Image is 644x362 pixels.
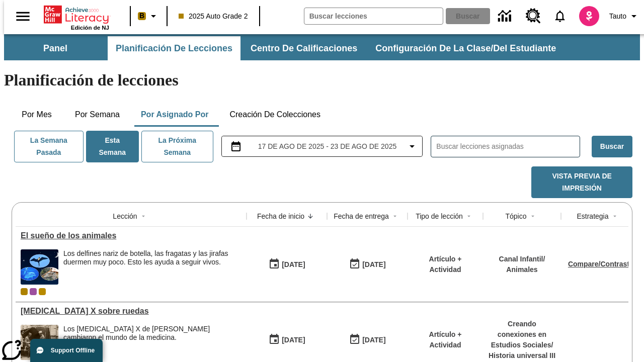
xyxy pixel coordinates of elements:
div: Los delfines nariz de botella, las fragatas y las jirafas duermen muy poco. Esto les ayuda a segu... [63,249,242,285]
svg: Collapse Date Range Filter [406,140,418,152]
button: Seleccione el intervalo de fechas opción del menú [226,140,419,152]
button: La semana pasada [14,131,84,162]
div: [DATE] [282,258,305,271]
button: Perfil/Configuración [605,7,644,25]
div: El sueño de los animales [21,231,242,240]
div: Portada [44,4,109,31]
img: avatar image [579,6,599,26]
div: Lección [113,211,137,221]
span: Support Offline [51,347,95,354]
a: Centro de recursos, Se abrirá en una pestaña nueva. [520,3,547,30]
button: 08/20/25: Último día en que podrá accederse la lección [346,330,389,349]
button: Sort [304,210,316,222]
span: B [139,10,144,22]
span: Tauto [609,11,626,22]
button: Por semana [67,103,128,127]
button: Sort [609,210,621,222]
a: Centro de información [492,3,520,30]
div: Subbarra de navegación [4,36,565,60]
button: Vista previa de impresión [531,166,632,198]
button: Sort [137,210,149,222]
button: Esta semana [86,131,139,162]
span: Edición de NJ [71,25,109,31]
a: Portada [44,5,109,25]
img: Foto en blanco y negro de dos personas uniformadas colocando a un hombre en una máquina de rayos ... [21,325,58,360]
button: Sort [527,210,539,222]
p: Animales [499,264,545,275]
h1: Planificación de lecciones [4,71,640,89]
input: Buscar campo [304,8,443,24]
button: Por asignado por [133,103,217,127]
span: 2025 Auto Grade 2 [179,11,248,22]
div: Estrategia [577,211,608,221]
button: Sort [463,210,475,222]
span: 17 de ago de 2025 - 23 de ago de 2025 [258,141,396,152]
div: Los rayos X de Marie Curie cambiaron el mundo de la medicina. [63,325,242,360]
button: Boost El color de la clase es anaranjado claro. Cambiar el color de la clase. [134,7,164,25]
button: 08/21/25: Último día en que podrá accederse la lección [346,255,389,274]
button: Support Offline [30,339,103,362]
div: Fecha de inicio [257,211,304,221]
button: La próxima semana [141,131,213,162]
p: Artículo + Actividad [413,254,478,275]
div: Tópico [505,211,526,221]
a: Notificaciones [547,3,573,29]
button: Buscar [592,136,632,157]
button: Por mes [12,103,62,127]
button: Escoja un nuevo avatar [573,3,605,29]
div: Fecha de entrega [334,211,389,221]
div: [DATE] [362,258,385,271]
button: 08/21/25: Primer día en que estuvo disponible la lección [265,255,308,274]
button: Centro de calificaciones [243,36,365,60]
input: Buscar lecciones asignadas [436,139,580,154]
div: Subbarra de navegación [4,34,640,60]
div: New 2025 class [39,288,46,295]
a: Compare/Contrast [568,260,629,268]
img: Fotos de una fragata, dos delfines nariz de botella y una jirafa sobre un fondo de noche estrellada. [21,249,58,285]
p: Historia universal III [488,350,556,361]
div: Rayos X sobre ruedas [21,307,242,316]
div: [DATE] [282,334,305,346]
div: [DATE] [362,334,385,346]
button: 08/20/25: Primer día en que estuvo disponible la lección [265,330,308,349]
p: Artículo + Actividad [413,329,478,350]
button: Planificación de lecciones [108,36,240,60]
div: Clase actual [21,288,28,295]
div: Los delfines nariz de botella, las fragatas y las jirafas duermen muy poco. Esto les ayuda a segu... [63,249,242,266]
a: El sueño de los animales, Lecciones [21,231,242,240]
button: Creación de colecciones [221,103,329,127]
p: Creando conexiones en Estudios Sociales / [488,319,556,350]
button: Abrir el menú lateral [8,2,38,31]
a: Rayos X sobre ruedas, Lecciones [21,307,242,316]
p: Canal Infantil / [499,254,545,264]
button: Sort [389,210,401,222]
button: Panel [5,36,106,60]
div: Tipo de lección [416,211,463,221]
div: OL 2025 Auto Grade 3 [30,288,37,295]
button: Configuración de la clase/del estudiante [367,36,564,60]
div: Los [MEDICAL_DATA] X de [PERSON_NAME] cambiaron el mundo de la medicina. [63,325,242,342]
